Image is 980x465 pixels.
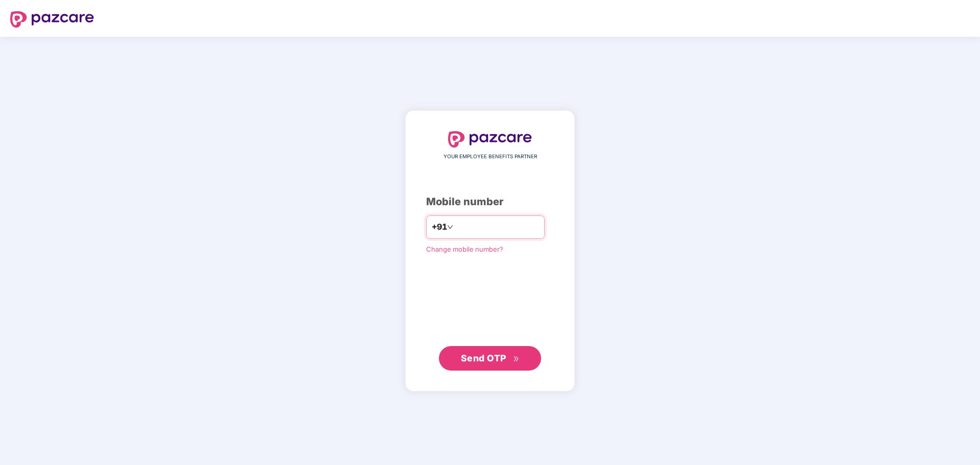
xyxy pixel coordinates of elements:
[432,221,447,233] span: +91
[461,353,506,363] span: Send OTP
[439,346,541,371] button: Send OTPdouble-right
[426,245,503,253] a: Change mobile number?
[513,356,520,362] span: double-right
[447,224,453,230] span: down
[448,131,532,148] img: logo
[10,11,94,28] img: logo
[444,153,537,161] span: YOUR EMPLOYEE BENEFITS PARTNER
[426,194,554,210] div: Mobile number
